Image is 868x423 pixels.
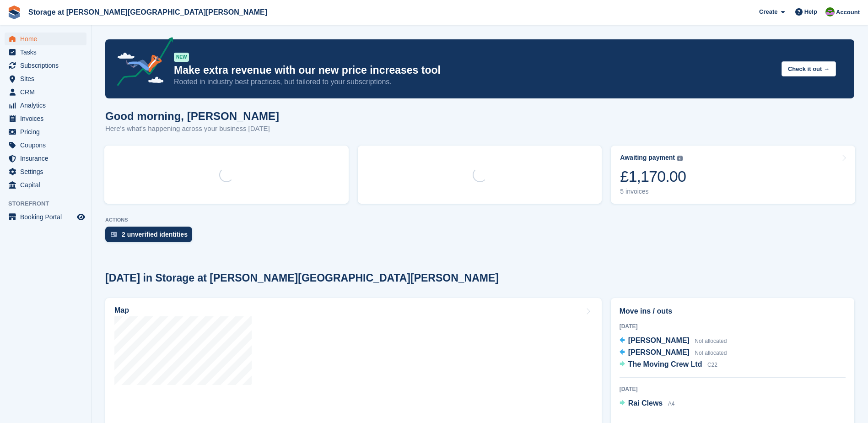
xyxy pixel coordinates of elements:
[8,199,91,208] span: Storefront
[114,306,129,315] h2: Map
[707,362,717,368] span: C22
[25,5,271,20] a: Storage at [PERSON_NAME][GEOGRAPHIC_DATA][PERSON_NAME]
[20,59,75,72] span: Subscriptions
[628,348,690,356] span: [PERSON_NAME]
[782,61,836,76] button: Check it out →
[174,53,189,62] div: NEW
[20,86,75,98] span: CRM
[5,152,86,165] a: menu
[759,7,777,16] span: Create
[20,211,75,223] span: Booking Portal
[5,99,86,112] a: menu
[20,139,75,152] span: Coupons
[20,112,75,125] span: Invoices
[620,385,846,393] div: [DATE]
[5,179,86,191] a: menu
[668,401,675,407] span: A4
[75,211,86,222] a: Preview store
[628,336,690,344] span: [PERSON_NAME]
[5,86,86,98] a: menu
[122,231,188,238] div: 2 unverified identities
[20,125,75,138] span: Pricing
[620,154,675,162] div: Awaiting payment
[620,335,727,347] a: [PERSON_NAME] Not allocated
[695,350,727,356] span: Not allocated
[105,227,197,247] a: 2 unverified identities
[628,399,663,407] span: Rai Clews
[174,77,774,87] p: Rooted in industry best practices, but tailored to your subscriptions.
[174,64,774,77] p: Make extra revenue with our new price increases tool
[695,338,727,344] span: Not allocated
[628,360,702,368] span: The Moving Crew Ltd
[677,156,683,161] img: icon-info-grey-7440780725fd019a000dd9b08b2336e03edf1995a4989e88bcd33f0948082b44.svg
[5,59,86,72] a: menu
[5,72,86,85] a: menu
[5,46,86,59] a: menu
[20,46,75,59] span: Tasks
[620,188,686,195] div: 5 invoices
[620,306,846,317] h2: Move ins / outs
[620,167,686,186] div: £1,170.00
[20,165,75,178] span: Settings
[5,125,86,138] a: menu
[105,110,279,122] h1: Good morning, [PERSON_NAME]
[825,7,835,16] img: Mark Spendlove
[620,322,846,331] div: [DATE]
[20,33,75,45] span: Home
[20,152,75,165] span: Insurance
[109,37,173,89] img: price-adjustments-announcement-icon-8257ccfd72463d97f412b2fc003d46551f7dbcb40ab6d574587a9cd5c0d94...
[20,179,75,191] span: Capital
[105,217,854,223] p: ACTIONS
[5,211,86,223] a: menu
[620,347,727,359] a: [PERSON_NAME] Not allocated
[7,5,21,19] img: stora-icon-8386f47178a22dfd0bd8f6a31ec36ba5ce8667c1dd55bd0f319d3a0aa187defe.svg
[836,8,860,17] span: Account
[5,33,86,45] a: menu
[804,7,817,16] span: Help
[620,398,675,410] a: Rai Clews A4
[611,146,855,204] a: Awaiting payment £1,170.00 5 invoices
[105,124,279,134] p: Here's what's happening across your business [DATE]
[20,99,75,112] span: Analytics
[5,165,86,178] a: menu
[105,272,499,284] h2: [DATE] in Storage at [PERSON_NAME][GEOGRAPHIC_DATA][PERSON_NAME]
[620,359,717,371] a: The Moving Crew Ltd C22
[5,112,86,125] a: menu
[5,139,86,152] a: menu
[111,232,117,237] img: verify_identity-adf6edd0f0f0b5bbfe63781bf79b02c33cf7c696d77639b501bdc392416b5a36.svg
[20,72,75,85] span: Sites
